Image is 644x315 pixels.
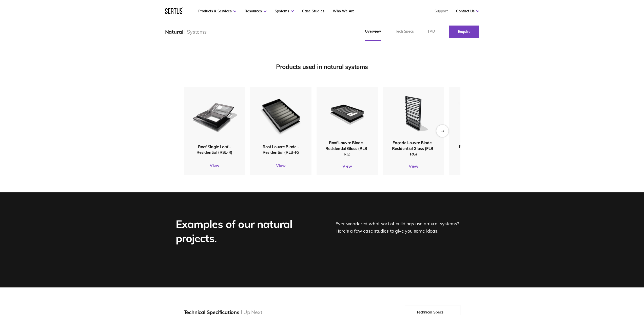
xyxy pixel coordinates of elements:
a: Case Studies [302,9,324,13]
a: Support [435,9,448,13]
a: View [317,164,378,169]
div: Examples of our natural projects. [176,217,313,245]
a: View [250,163,311,168]
div: Ever wondered what sort of buildings use natural systems? Here's a few case studies to give you s... [336,217,469,245]
div: Natural [165,29,183,35]
a: FAQ [421,22,442,41]
a: Who We Are [333,9,355,13]
a: View [184,163,245,168]
a: Products & Services [198,9,236,13]
a: Contact Us [456,9,479,13]
span: Roof Single Leaf - Residential (RSL-R) [197,144,232,154]
a: Systems [275,9,294,13]
a: View [449,163,511,168]
div: Systems [187,29,207,35]
div: Products used in natural systems [184,63,460,71]
div: Next slide [436,125,448,137]
a: Resources [245,9,266,13]
span: Roof Louvre Blade - Residential Glass (RLB-RG) [325,140,369,156]
span: Roof Louvre Blade - Residential (RLB-R) [263,144,299,154]
span: Façade Louvre Blade – Residential (FLB-R) [459,144,501,154]
span: Façade Louvre Blade – Residential Glass (FLB-RG) [392,140,435,156]
a: Tech Specs [388,22,421,41]
a: View [383,164,444,169]
a: Enquire [449,26,479,38]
